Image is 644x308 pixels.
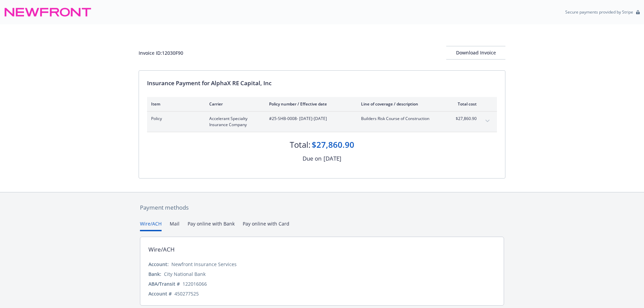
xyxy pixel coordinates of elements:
div: Wire/ACH [148,245,175,254]
div: Account: [148,261,169,268]
div: [DATE] [324,154,341,163]
span: Accelerant Specialty Insurance Company [209,116,258,128]
div: Payment methods [140,203,504,212]
button: Pay online with Card [243,220,289,231]
div: Due on [303,154,321,163]
span: Builders Risk Course of Construction [361,116,440,122]
div: Account # [148,290,172,297]
div: Policy number / Effective date [269,101,350,107]
div: 122016066 [183,280,207,287]
div: Newfront Insurance Services [171,261,237,268]
div: Bank: [148,270,161,278]
button: Mail [170,220,180,231]
div: Total cost [451,101,477,107]
div: City National Bank [164,270,206,278]
span: Policy [151,116,198,122]
div: Line of coverage / description [361,101,440,107]
span: $27,860.90 [451,116,477,122]
div: ABA/Transit # [148,280,180,287]
div: Invoice ID: 12030F90 [139,49,183,56]
button: Wire/ACH [140,220,162,231]
div: Total: [290,139,310,150]
div: Insurance Payment for AlphaX RE Capital, Inc [147,79,497,88]
div: 450277525 [174,290,199,297]
span: #25-SHB-0008 - [DATE]-[DATE] [269,116,350,122]
div: $27,860.90 [312,139,354,150]
div: PolicyAccelerant Specialty Insurance Company#25-SHB-0008- [DATE]-[DATE]Builders Risk Course of Co... [147,112,497,132]
p: Secure payments provided by Stripe [565,9,633,15]
button: expand content [482,116,493,126]
button: Pay online with Bank [188,220,235,231]
div: Item [151,101,198,107]
div: Download Invoice [446,46,505,59]
button: Download Invoice [446,46,505,60]
div: Carrier [209,101,258,107]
